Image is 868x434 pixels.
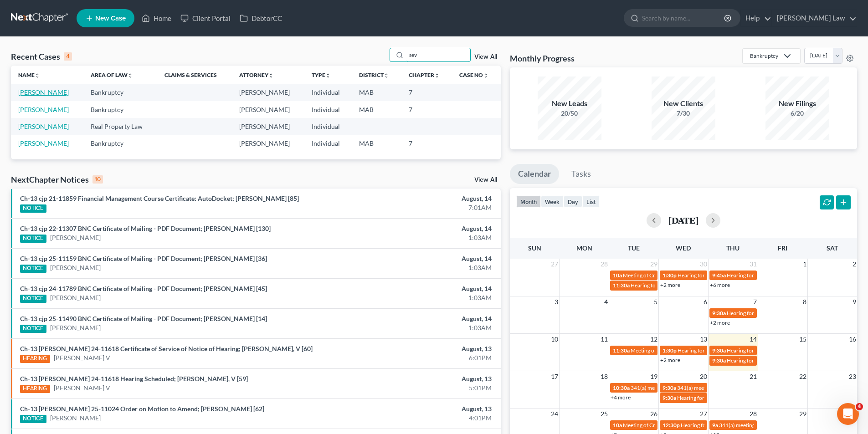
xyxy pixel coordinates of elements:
div: 4 [64,52,72,61]
span: 3 [554,296,559,307]
div: August, 14 [340,194,492,203]
span: 12:30p [663,422,680,429]
span: 27 [699,408,708,419]
div: Bankruptcy [750,52,778,60]
td: MAB [352,135,401,152]
span: Hearing for [PERSON_NAME] [677,394,748,401]
span: Hearing for [PERSON_NAME] [727,357,798,364]
div: NextChapter Notices [11,174,103,185]
span: 1:30p [663,272,677,279]
div: 10 [92,175,103,184]
td: 7 [401,84,452,101]
td: 7 [401,101,452,118]
a: +6 more [710,281,730,288]
td: Individual [304,101,352,118]
button: week [541,195,564,208]
span: Wed [676,244,691,252]
a: +2 more [710,319,730,326]
a: Attorneyunfold_more [239,71,274,78]
button: month [516,195,541,208]
a: View All [474,54,497,60]
div: August, 13 [340,374,492,383]
a: Ch-13 [PERSON_NAME] 24-11618 Hearing Scheduled; [PERSON_NAME], V [59] [20,375,248,383]
a: [PERSON_NAME] [50,414,101,423]
span: Meeting of Creditors for [PERSON_NAME] [623,272,724,279]
h3: Monthly Progress [510,53,575,64]
a: [PERSON_NAME] [18,139,69,147]
div: HEARING [20,385,50,393]
span: Meeting of Creditors for [PERSON_NAME] [631,347,732,354]
div: August, 14 [340,284,492,293]
td: MAB [352,101,401,118]
span: 9:30a [712,310,726,317]
span: Hearing for [PERSON_NAME] [631,282,702,289]
span: 341(a) meeting for [PERSON_NAME] [719,422,807,429]
div: Recent Cases [11,51,72,62]
span: 5 [653,296,658,307]
a: Ch-13 [PERSON_NAME] 24-11618 Certificate of Service of Notice of Hearing; [PERSON_NAME], V [60] [20,345,313,352]
a: Chapterunfold_more [409,71,440,78]
a: [PERSON_NAME] Law [772,10,857,26]
a: +2 more [660,281,680,288]
a: Client Portal [176,10,235,26]
span: 341(a) meeting for [PERSON_NAME] & [PERSON_NAME] [677,384,813,391]
h2: [DATE] [668,215,699,225]
i: unfold_more [325,73,331,78]
div: August, 13 [340,404,492,414]
span: Hearing for [PERSON_NAME] & [PERSON_NAME] [727,347,846,354]
a: [PERSON_NAME] [50,263,101,272]
span: 7 [752,296,758,307]
span: 11:30a [613,282,630,289]
span: 24 [550,408,559,419]
span: 9:30a [663,384,676,391]
td: Individual [304,84,352,101]
a: [PERSON_NAME] [50,293,101,302]
a: Home [137,10,176,26]
a: DebtorCC [235,10,287,26]
div: NOTICE [20,325,46,333]
span: 28 [600,259,609,270]
a: +2 more [660,357,680,363]
span: Hearing for [PERSON_NAME] [727,272,798,279]
span: Fri [778,244,787,252]
a: Districtunfold_more [359,71,389,78]
div: August, 14 [340,254,492,263]
a: Help [741,10,771,26]
span: 26 [649,408,658,419]
span: Hearing for [PERSON_NAME] [727,310,798,317]
button: list [582,195,600,208]
span: 31 [749,259,758,270]
span: 22 [798,371,807,382]
div: New Filings [765,98,829,109]
span: 9:30a [712,347,726,354]
div: 1:03AM [340,323,492,332]
div: New Clients [652,98,715,109]
span: 6 [703,296,708,307]
span: 23 [848,371,857,382]
iframe: Intercom live chat [837,403,859,425]
a: Area of Lawunfold_more [91,71,133,78]
a: [PERSON_NAME] [50,323,101,332]
span: Thu [726,244,740,252]
div: HEARING [20,355,50,363]
span: 13 [699,334,708,345]
div: NOTICE [20,235,46,243]
span: 9a [712,422,718,429]
a: Typeunfold_more [312,71,331,78]
td: [PERSON_NAME] [232,101,304,118]
span: 11 [600,334,609,345]
a: [PERSON_NAME] V [54,353,110,363]
span: 10 [550,334,559,345]
i: unfold_more [483,73,488,78]
button: day [564,195,582,208]
span: 11:30a [613,347,630,354]
span: 17 [550,371,559,382]
span: 30 [699,259,708,270]
td: [PERSON_NAME] [232,135,304,152]
a: [PERSON_NAME] [18,123,69,130]
span: 20 [699,371,708,382]
a: Ch-13 [PERSON_NAME] 25-11024 Order on Motion to Amend; [PERSON_NAME] [62] [20,405,264,413]
a: Ch-13 cjp 21-11859 Financial Management Course Certificate: AutoDocket; [PERSON_NAME] [85] [20,194,299,202]
input: Search by name... [642,10,725,26]
a: Ch-13 cjp 22-11307 BNC Certificate of Mailing - PDF Document; [PERSON_NAME] [130] [20,225,271,232]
